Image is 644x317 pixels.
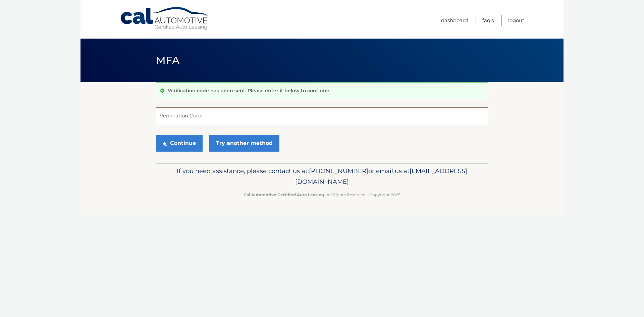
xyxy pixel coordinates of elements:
p: Verification code has been sent. Please enter it below to continue. [168,88,330,94]
span: [EMAIL_ADDRESS][DOMAIN_NAME] [295,167,467,186]
a: Try another method [209,135,279,152]
p: If you need assistance, please contact us at: or email us at [160,166,484,187]
input: Verification Code [156,107,488,124]
a: FAQ's [482,15,494,26]
span: MFA [156,54,179,66]
a: Dashboard [441,15,468,26]
a: Logout [508,15,524,26]
span: [PHONE_NUMBER] [309,167,368,175]
button: Continue [156,135,203,152]
p: - All Rights Reserved - Copyright 2025 [160,191,484,198]
a: Cal Automotive [120,7,210,31]
strong: Cal Automotive Certified Auto Leasing [244,192,324,197]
